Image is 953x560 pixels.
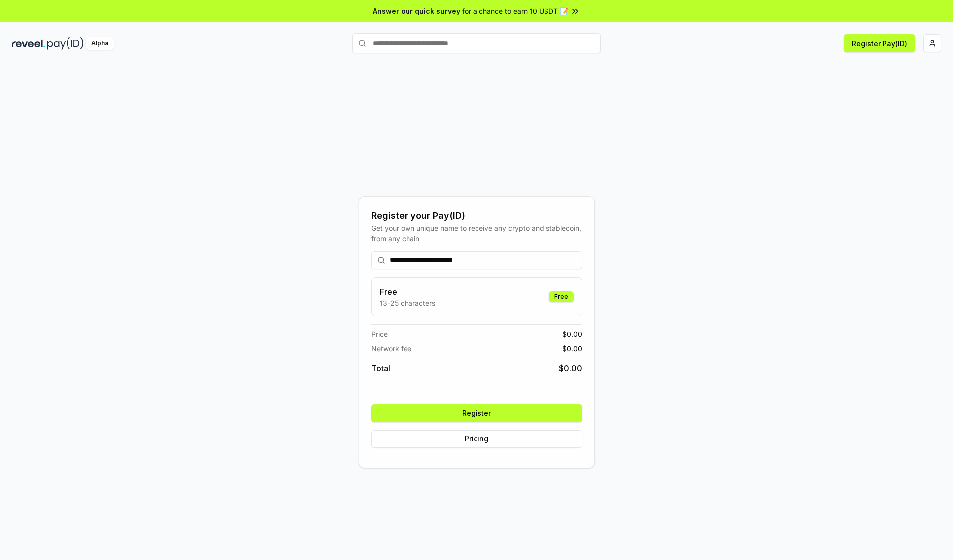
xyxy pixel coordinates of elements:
[371,430,582,448] button: Pricing
[371,209,582,223] div: Register your Pay(ID)
[371,362,390,374] span: Total
[371,404,582,422] button: Register
[844,34,915,52] button: Register Pay(ID)
[12,37,45,50] img: reveel_dark
[380,298,435,308] p: 13-25 characters
[380,286,435,298] h3: Free
[549,291,574,302] div: Free
[86,37,114,50] div: Alpha
[373,6,460,16] span: Answer our quick survey
[559,362,582,374] span: $ 0.00
[371,329,388,339] span: Price
[562,329,582,339] span: $ 0.00
[371,223,582,244] div: Get your own unique name to receive any crypto and stablecoin, from any chain
[562,343,582,354] span: $ 0.00
[462,6,568,16] span: for a chance to earn 10 USDT 📝
[47,37,84,50] img: pay_id
[371,343,411,354] span: Network fee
